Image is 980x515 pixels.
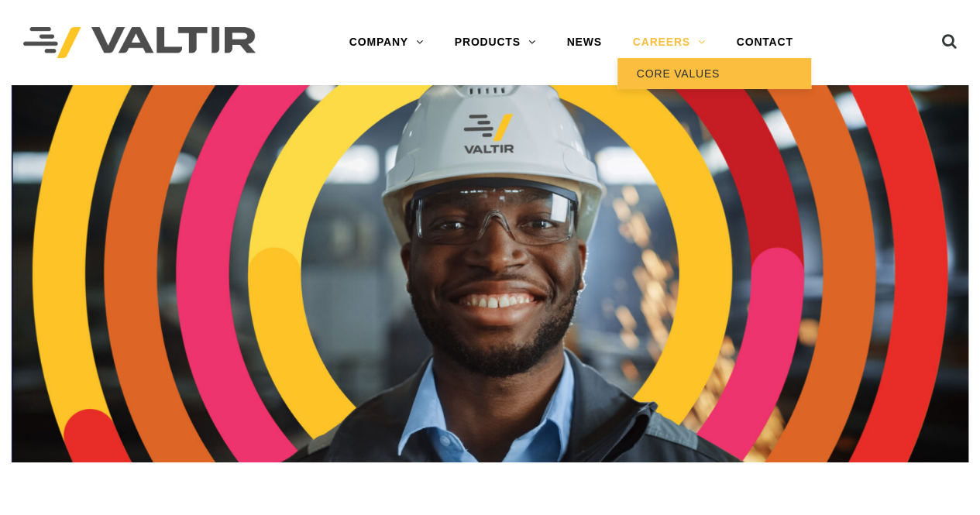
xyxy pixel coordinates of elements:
[23,27,256,59] img: Valtir
[551,27,617,58] a: NEWS
[439,27,552,58] a: PRODUCTS
[721,27,809,58] a: CONTACT
[334,27,439,58] a: COMPANY
[617,58,811,89] a: CORE VALUES
[12,85,968,462] img: Careers_Header
[617,27,721,58] a: CAREERS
